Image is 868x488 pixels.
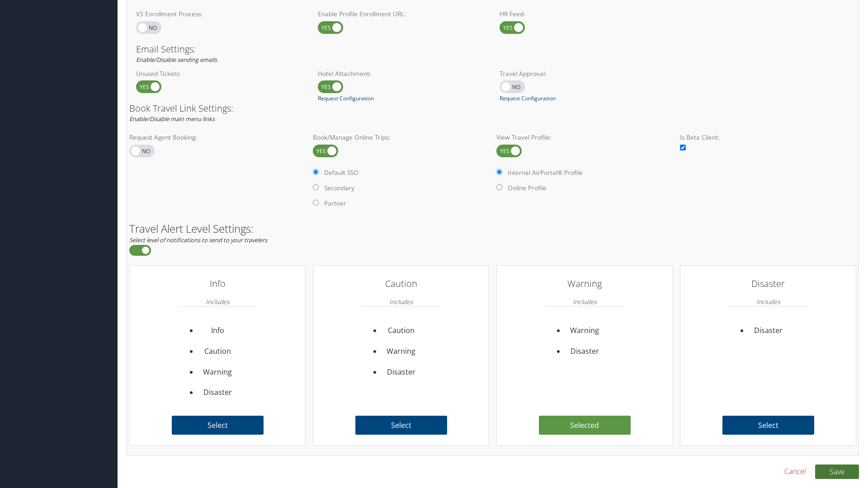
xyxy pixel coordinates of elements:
[382,341,421,362] li: Warning
[815,465,859,479] button: Save
[136,9,304,19] label: V3 Enrollment Process:
[389,293,413,310] em: Includes
[129,133,306,142] label: Request Agent Booking:
[198,341,237,362] li: Caution
[129,115,215,123] em: Enable/Disable main menu links
[129,223,856,234] h2: Travel Alert Level Settings:
[565,341,604,362] li: Disaster
[756,293,780,310] em: Includes
[749,320,788,341] li: Disaster
[382,320,421,341] li: Caution
[313,133,489,142] label: Book/Manage Online Trips:
[198,382,237,403] li: Disaster
[382,362,421,383] li: Disaster
[508,183,547,192] label: Online Profile
[129,104,856,113] h3: Book Travel Link Settings:
[172,416,264,435] label: Select
[729,275,807,293] h3: Disaster
[545,275,624,293] h3: Warning
[324,168,359,177] label: Default SSO
[206,293,229,310] em: Includes
[573,293,596,310] em: Includes
[318,94,374,103] a: Request Configuration
[324,183,354,192] label: Secondary
[324,199,346,208] label: Partner
[496,133,673,142] label: View Travel Profile:
[500,69,668,78] label: Travel Approval:
[680,133,856,142] label: Is Beta Client:
[318,9,486,19] label: Enable Profile Enrollment URL:
[722,416,814,435] label: Select
[136,69,304,78] label: Unused Tickets:
[136,45,849,54] h3: Email Settings:
[355,416,447,435] label: Select
[508,168,583,177] label: Internal AirPortal® Profile
[362,275,440,293] h3: Caution
[565,320,604,341] li: Warning
[539,416,631,435] label: Selected
[784,466,806,477] a: Cancel
[198,362,237,383] li: Warning
[129,236,267,244] em: Select level of notifications to send to your travelers
[500,94,556,103] a: Request Configuration
[136,56,217,64] em: Enable/Disable sending emails
[198,320,237,341] li: Info
[318,69,486,78] label: Hotel Attachment:
[500,9,668,19] label: HR Feed:
[178,275,257,293] h3: Info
